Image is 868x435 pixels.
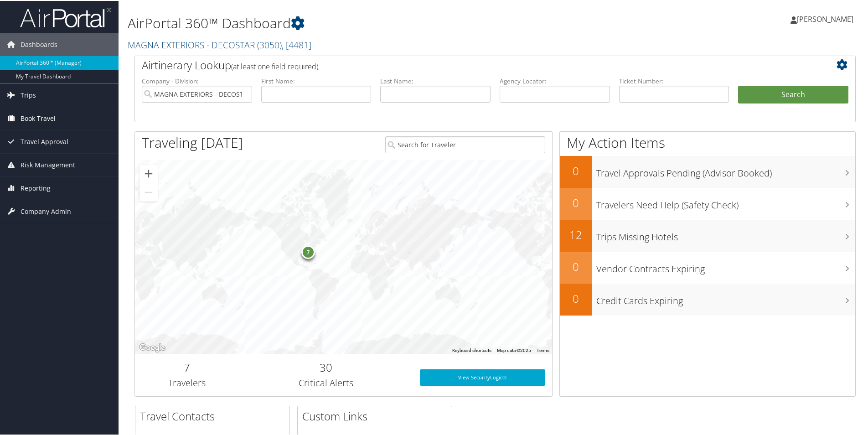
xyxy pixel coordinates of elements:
[380,76,491,85] label: Last Name:
[301,244,315,258] div: 7
[21,176,51,199] span: Reporting
[560,155,855,187] a: 0Travel Approvals Pending (Advisor Booked)
[560,251,855,283] a: 0Vendor Contracts Expiring
[139,182,158,201] button: Zoom out
[452,347,491,353] button: Keyboard shortcuts
[246,359,406,374] h2: 30
[596,193,855,211] h3: Travelers Need Help (Safety Check)
[560,187,855,219] a: 0Travelers Need Help (Safety Check)
[21,32,57,55] span: Dashboards
[596,225,855,243] h3: Trips Missing Hotels
[140,408,289,423] h2: Travel Contacts
[420,368,545,385] a: View SecurityLogic®
[142,76,252,85] label: Company - Division:
[137,341,167,353] a: Open this area in Google Maps (opens a new window)
[137,341,167,353] img: Google
[560,290,592,306] h2: 0
[128,38,311,50] a: MAGNA EXTERIORS - DECOSTAR
[596,257,855,274] h3: Vendor Contracts Expiring
[21,199,71,222] span: Company Admin
[139,164,158,182] button: Zoom in
[560,226,592,242] h2: 12
[20,6,111,27] img: airportal-logo.png
[231,61,318,71] span: (at least one field required)
[142,57,788,72] h2: Airtinerary Lookup
[596,161,855,179] h3: Travel Approvals Pending (Advisor Booked)
[537,347,549,352] a: Terms (opens in new tab)
[596,289,855,306] h3: Credit Cards Expiring
[560,194,592,210] h2: 0
[257,38,282,50] span: ( 3050 )
[497,347,531,352] span: Map data ©2025
[302,408,452,423] h2: Custom Links
[21,153,75,176] span: Risk Management
[560,162,592,178] h2: 0
[560,283,855,315] a: 0Credit Cards Expiring
[560,132,855,151] h1: My Action Items
[797,13,853,23] span: [PERSON_NAME]
[142,359,232,374] h2: 7
[560,219,855,251] a: 12Trips Missing Hotels
[21,129,68,152] span: Travel Approval
[560,258,592,274] h2: 0
[128,13,618,32] h1: AirPortal 360™ Dashboard
[619,76,729,85] label: Ticket Number:
[385,135,545,152] input: Search for Traveler
[21,83,36,106] span: Trips
[261,76,372,85] label: First Name:
[21,106,56,129] span: Book Travel
[790,5,863,32] a: [PERSON_NAME]
[246,376,406,388] h3: Critical Alerts
[142,132,243,151] h1: Traveling [DATE]
[738,85,848,103] button: Search
[500,76,610,85] label: Agency Locator:
[282,38,311,50] span: , [ 4481 ]
[142,376,232,388] h3: Travelers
